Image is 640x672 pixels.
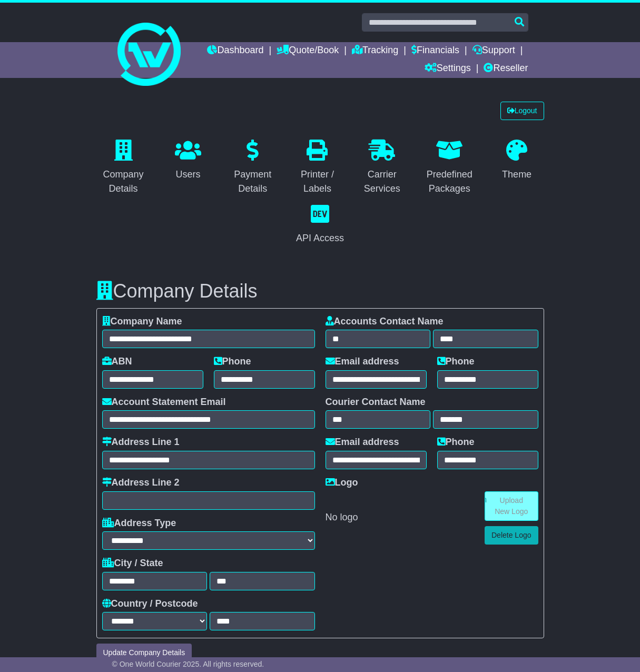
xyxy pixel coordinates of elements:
label: Phone [214,356,251,368]
label: Address Line 2 [102,477,180,489]
a: Financials [411,42,459,60]
a: Users [168,136,208,185]
a: API Access [289,200,351,249]
label: Account Statement Email [102,397,226,408]
a: Settings [425,60,471,78]
a: Printer / Labels [290,136,344,200]
a: Theme [495,136,538,185]
label: Address Type [102,518,176,529]
label: City / State [102,558,163,569]
div: API Access [296,231,344,245]
div: Printer / Labels [297,167,338,196]
a: Reseller [484,60,528,78]
label: Logo [326,477,358,489]
a: Quote/Book [277,42,339,60]
span: © One World Courier 2025. All rights reserved. [112,660,264,668]
label: Email address [326,437,399,448]
div: Theme [502,167,531,182]
span: No logo [326,512,358,522]
a: Payment Details [225,136,280,200]
label: Company Name [102,316,182,328]
button: Update Company Details [96,644,192,662]
label: Accounts Contact Name [326,316,444,328]
label: Phone [437,437,475,448]
div: Users [175,167,201,182]
a: Dashboard [207,42,263,60]
label: Phone [437,356,475,368]
div: Payment Details [232,167,273,196]
label: Address Line 1 [102,437,180,448]
a: Tracking [352,42,398,60]
a: Logout [500,102,544,120]
div: Carrier Services [362,167,402,196]
a: Upload New Logo [485,491,538,521]
label: ABN [102,356,132,368]
label: Email address [326,356,399,368]
label: Country / Postcode [102,598,198,610]
label: Courier Contact Name [326,397,426,408]
a: Carrier Services [355,136,409,200]
a: Predefined Packages [420,136,479,200]
div: Predefined Packages [427,167,472,196]
div: Company Details [103,167,143,196]
a: Support [472,42,515,60]
h3: Company Details [96,281,544,302]
a: Company Details [96,136,150,200]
